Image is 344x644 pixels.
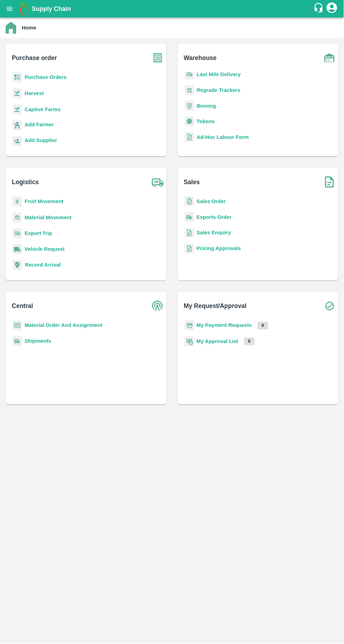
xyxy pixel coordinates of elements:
img: sales [185,244,194,254]
img: truck [149,173,167,191]
a: Fruit Movement [25,199,64,204]
a: My Payment Requests [197,323,252,328]
a: Export Trip [25,230,52,236]
a: Regrade Trackers [197,87,241,93]
b: Add Farmer [25,122,54,127]
img: bin [185,101,194,111]
img: farmer [13,120,22,130]
a: Shipments [25,338,51,344]
b: Supply Chain [32,5,71,12]
a: Exports Order [197,214,232,220]
img: purchase [149,49,167,67]
img: warehouse [321,49,338,67]
img: supplier [13,136,22,146]
b: Add Supplier [25,137,57,143]
img: fruit [13,196,22,207]
a: Add Farmer [25,121,54,130]
div: account of current user [326,1,338,16]
a: Material Movement [25,215,72,220]
a: Supply Chain [32,4,313,14]
img: centralMaterial [13,321,22,331]
img: recordArrival [13,260,22,270]
img: sales [185,196,194,207]
img: shipments [185,212,194,222]
img: material [13,212,22,223]
a: Binning [197,103,216,109]
img: payment [185,321,194,331]
img: sales [185,228,194,238]
img: reciept [13,72,22,82]
a: Add Supplier [25,136,57,146]
b: Central [12,301,33,311]
img: central [149,297,167,315]
img: tokens [185,116,194,127]
a: Sales Order [197,199,226,204]
a: Material Order And Assignment [25,323,103,328]
a: Purchase Orders [25,74,67,80]
img: delivery [13,228,22,239]
a: Pricing Approvals [197,246,241,251]
a: Last Mile Delivery [197,72,241,77]
a: Vehicle Request [25,246,65,252]
img: harvest [13,88,22,99]
img: vehicle [13,244,22,254]
img: check [321,297,338,315]
b: Purchase order [12,53,57,63]
a: My Approval List [197,339,239,344]
b: Warehouse [184,53,217,63]
a: Harvest [25,90,44,96]
a: Record Arrival [25,262,61,268]
img: whTracker [185,85,194,95]
b: Logistics [12,177,39,187]
b: Sales [184,177,200,187]
img: delivery [185,69,194,80]
img: approval [185,336,194,347]
img: logo [18,2,32,16]
p: 0 [244,338,255,346]
button: open drawer [1,1,18,17]
b: My Request/Approval [184,301,247,311]
a: Captive Farms [25,107,60,112]
img: soSales [321,173,338,191]
img: shipments [13,336,22,347]
a: Sales Enquiry [197,230,231,236]
a: Tokens [197,119,215,124]
img: sales [185,132,194,142]
b: Home [22,25,36,31]
div: customer-support [313,2,326,15]
p: 0 [258,322,268,330]
a: Ad-Hoc Labour Form [197,134,249,140]
img: harvest [13,104,22,115]
img: home [6,22,16,34]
